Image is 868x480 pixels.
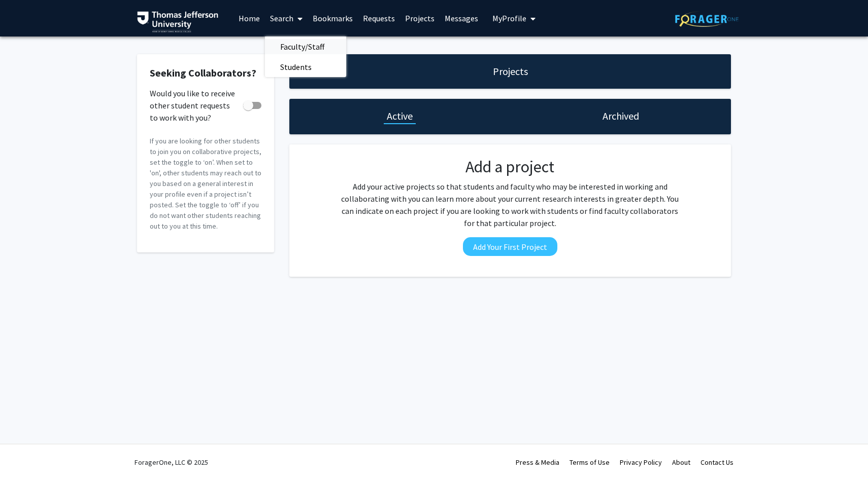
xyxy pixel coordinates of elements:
span: Faculty/Staff [265,36,340,57]
span: Students [265,57,327,77]
a: Press & Media [516,458,559,467]
span: My Profile [492,13,526,23]
a: About [672,458,690,467]
a: Requests [358,1,400,36]
h1: Projects [493,64,528,79]
a: Bookmarks [308,1,358,36]
img: ForagerOne Logo [675,11,739,27]
p: Add your active projects so that students and faculty who may be interested in working and collab... [338,180,682,229]
a: Contact Us [700,458,733,467]
h2: Seeking Collaborators? [150,67,261,79]
a: Privacy Policy [620,458,662,467]
p: If you are looking for other students to join you on collaborative projects, set the toggle to ‘o... [150,136,261,232]
a: Home [233,1,265,36]
h1: Active [387,109,413,123]
a: Projects [400,1,440,36]
a: Faculty/Staff [265,39,346,54]
a: Students [265,59,346,75]
button: Add Your First Project [463,237,557,256]
div: ForagerOne, LLC © 2025 [135,445,208,480]
a: Messages [440,1,483,36]
iframe: Chat [8,434,43,472]
img: Thomas Jefferson University Logo [137,11,218,32]
h2: Add a project [338,157,682,176]
a: Search [265,1,308,36]
a: Terms of Use [570,458,610,467]
span: Would you like to receive other student requests to work with you? [150,87,239,124]
h1: Archived [603,109,639,123]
